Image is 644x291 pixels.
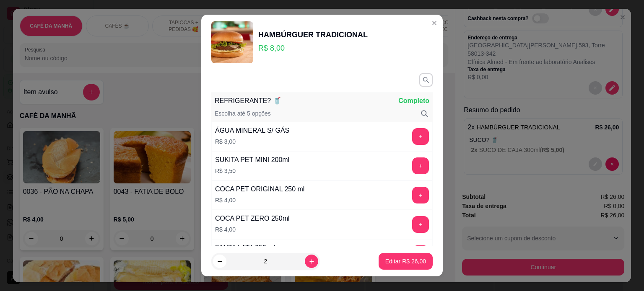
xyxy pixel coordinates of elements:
div: HAMBÚRGUER TRADICIONAL [258,29,368,41]
button: Close [428,16,441,30]
button: add [412,187,429,203]
button: add [412,245,429,262]
div: ÁGUA MINERAL S/ GÁS [215,126,289,136]
p: R$ 4,00 [215,225,290,234]
div: FANTA LATA 350 ml [215,243,275,253]
p: R$ 3,50 [215,167,289,175]
div: COCA PET ORIGINAL 250 ml [215,184,304,194]
button: add [412,128,429,145]
button: add [412,216,429,233]
button: increase-product-quantity [305,255,318,268]
p: Completo [398,96,429,106]
p: R$ 8,00 [258,42,368,54]
div: SUKITA PET MINI 200ml [215,155,289,165]
button: add [412,157,429,174]
button: decrease-product-quantity [213,255,226,268]
p: R$ 3,00 [215,137,289,146]
div: COCA PET ZERO 250ml [215,214,290,224]
p: Editar R$ 26,00 [385,257,426,265]
p: Escolha até 5 opções [215,109,271,118]
img: product-image [211,21,253,63]
button: Editar R$ 26,00 [379,253,433,270]
p: REFRIGERANTE? 🥤 [215,96,281,106]
p: R$ 4,00 [215,196,304,204]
